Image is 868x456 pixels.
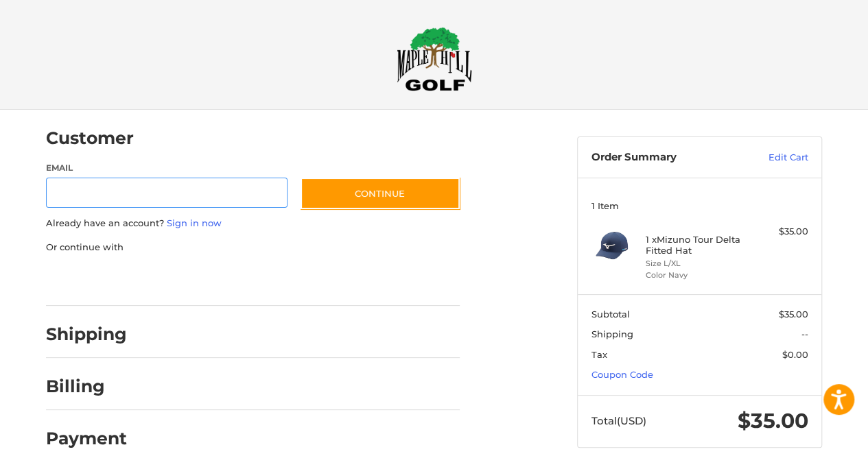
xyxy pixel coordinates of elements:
button: Continue [301,178,460,209]
p: Already have an account? [46,217,460,230]
img: Maple Hill Golf [397,27,472,91]
span: $35.00 [779,309,808,320]
h3: 1 Item [591,200,808,211]
iframe: PayPal-venmo [274,267,377,292]
a: Coupon Code [591,369,653,380]
span: Shipping [591,328,633,339]
p: Or continue with [46,241,460,254]
h2: Shipping [46,324,127,345]
span: Tax [591,349,607,360]
li: Size L/XL [646,258,751,269]
a: Edit Cart [739,151,808,165]
span: Subtotal [591,309,630,320]
h2: Billing [46,376,126,397]
h4: 1 x Mizuno Tour Delta Fitted Hat [646,234,751,256]
div: $35.00 [754,225,808,239]
h3: Order Summary [591,151,739,165]
span: -- [801,328,808,339]
li: Color Navy [646,269,751,281]
h2: Payment [46,428,127,449]
iframe: PayPal-paylater [158,267,261,292]
label: Email [46,162,288,174]
span: $35.00 [738,408,808,433]
a: Sign in now [167,217,222,228]
iframe: PayPal-paypal [42,267,145,292]
span: $0.00 [782,349,808,360]
span: Total (USD) [591,414,646,427]
h2: Customer [46,128,134,149]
